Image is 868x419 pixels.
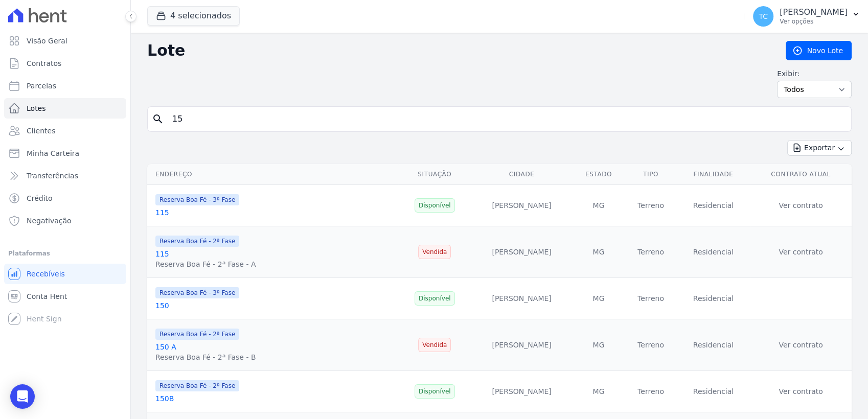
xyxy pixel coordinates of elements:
span: Minha Carteira [27,148,79,158]
span: Crédito [27,193,53,203]
a: 150B [155,394,174,403]
td: [PERSON_NAME] [471,226,573,278]
td: Residencial [677,371,750,412]
a: Minha Carteira [4,143,126,164]
button: TC [PERSON_NAME] Ver opções [745,2,868,31]
a: Transferências [4,166,126,186]
th: Tipo [625,164,677,185]
td: Residencial [677,278,750,319]
span: Recebíveis [27,269,65,279]
i: search [152,113,164,125]
span: Reserva Boa Fé - 2ª Fase [155,329,239,340]
a: Ver contrato [779,248,823,256]
a: Ver contrato [779,387,823,395]
a: Ver contrato [779,201,823,209]
th: Finalidade [677,164,750,185]
th: Contrato Atual [750,164,852,185]
div: Plataformas [8,247,122,260]
span: Reserva Boa Fé - 3ª Fase [155,287,239,298]
td: [PERSON_NAME] [471,185,573,226]
div: Reserva Boa Fé - 2ª Fase - B [155,352,256,362]
td: Terreno [625,185,677,226]
span: Reserva Boa Fé - 3ª Fase [155,194,239,205]
span: Negativação [27,216,72,226]
span: Disponível [415,384,455,399]
td: Terreno [625,371,677,412]
a: Conta Hent [4,286,126,307]
td: [PERSON_NAME] [471,278,573,319]
a: 150 [155,301,169,310]
td: [PERSON_NAME] [471,319,573,371]
span: Visão Geral [27,36,67,46]
td: Terreno [625,226,677,278]
td: Terreno [625,319,677,371]
span: Contratos [27,58,61,68]
td: MG [573,185,625,226]
td: Residencial [677,319,750,371]
a: 115 [155,250,169,258]
td: Residencial [677,226,750,278]
a: Clientes [4,121,126,141]
div: Open Intercom Messenger [10,384,35,409]
p: [PERSON_NAME] [780,7,848,17]
a: Novo Lote [786,41,852,60]
td: MG [573,226,625,278]
td: Terreno [625,278,677,319]
span: Clientes [27,126,55,136]
span: Parcelas [27,81,56,91]
a: 150 A [155,343,176,351]
a: Crédito [4,188,126,208]
span: Lotes [27,103,46,113]
a: Ver contrato [779,341,823,349]
span: Conta Hent [27,291,67,301]
h2: Lote [147,41,769,60]
td: [PERSON_NAME] [471,371,573,412]
button: Exportar [787,140,852,156]
span: Reserva Boa Fé - 2ª Fase [155,236,239,247]
span: Reserva Boa Fé - 2ª Fase [155,380,239,391]
th: Estado [573,164,625,185]
button: 4 selecionados [147,6,240,26]
td: Residencial [677,185,750,226]
div: Reserva Boa Fé - 2ª Fase - A [155,259,256,269]
span: Vendida [418,338,451,352]
a: Contratos [4,53,126,74]
span: Disponível [415,198,455,213]
th: Cidade [471,164,573,185]
a: 115 [155,208,169,217]
a: Negativação [4,211,126,231]
span: Disponível [415,291,455,306]
th: Situação [398,164,471,185]
a: Recebíveis [4,264,126,284]
td: MG [573,371,625,412]
th: Endereço [147,164,398,185]
a: Visão Geral [4,31,126,51]
a: Lotes [4,98,126,119]
span: Vendida [418,245,451,259]
td: MG [573,319,625,371]
span: TC [759,13,768,20]
p: Ver opções [780,17,848,26]
input: Buscar por nome [166,109,847,129]
td: MG [573,278,625,319]
label: Exibir: [777,68,852,79]
a: Parcelas [4,76,126,96]
span: Transferências [27,171,78,181]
